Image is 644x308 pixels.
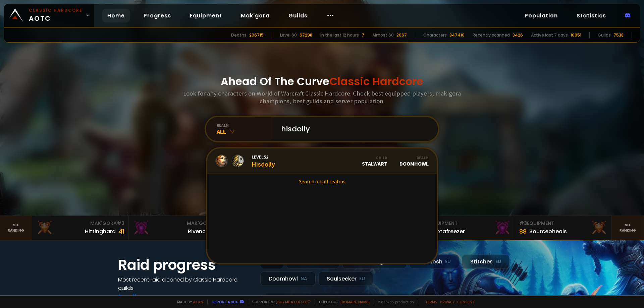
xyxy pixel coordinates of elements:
[283,9,313,22] a: Guilds
[318,271,373,286] div: Soulseeker
[207,148,437,174] a: Level52HisdollyGuildStalwartRealmDoomhowl
[449,32,465,38] div: 847410
[613,32,624,38] div: 7538
[248,299,311,304] span: Support me,
[374,299,414,304] span: v. d752d5 - production
[359,275,365,282] small: EU
[419,216,515,240] a: #2Equipment88Notafreezer
[495,258,501,265] small: EU
[85,227,116,236] div: Hittinghard
[399,155,429,167] div: Doomhowl
[519,227,527,236] div: 88
[217,123,273,128] div: realm
[315,299,370,304] span: Checkout
[531,32,568,38] div: Active last 7 days
[260,271,316,286] div: Doomhowl
[423,32,447,38] div: Characters
[399,155,429,160] div: Realm
[529,227,567,236] div: Sourceoheals
[180,89,464,105] h3: Look for any characters on World of Warcraft Classic Hardcore. Check best equipped players, mak'g...
[571,9,611,22] a: Statistics
[212,299,238,304] a: Report a bug
[117,220,124,227] span: # 3
[362,155,387,167] div: Stalwart
[277,117,430,141] input: Search a character...
[188,227,209,236] div: Rivench
[118,227,124,236] div: 41
[425,299,437,304] a: Terms
[118,275,252,292] h4: Most recent raid cleaned by Classic Hardcore guilds
[231,32,247,38] div: Deaths
[301,275,307,282] small: NA
[32,216,129,240] a: Mak'Gora#3Hittinghard41
[519,9,563,22] a: Population
[396,32,407,38] div: 2067
[440,299,454,304] a: Privacy
[519,220,527,227] span: # 3
[457,299,475,304] a: Consent
[29,7,83,23] span: AOTC
[320,32,359,38] div: In the last 12 hours
[612,216,644,240] a: Seeranking
[249,32,264,38] div: 206715
[29,7,83,13] small: Classic Hardcore
[362,32,364,38] div: 7
[445,258,451,265] small: EU
[129,216,225,240] a: Mak'Gora#2Rivench100
[118,293,162,300] a: See all progress
[300,32,312,38] div: 67298
[252,154,275,168] div: Hisdolly
[423,220,511,227] div: Equipment
[409,254,459,269] div: Nek'Rosh
[277,299,311,304] a: Buy me a coffee
[207,174,437,189] a: Search on all realms
[184,9,227,22] a: Equipment
[36,220,124,227] div: Mak'Gora
[133,220,221,227] div: Mak'Gora
[173,299,203,304] span: Made by
[515,216,612,240] a: #3Equipment88Sourceoheals
[102,9,130,22] a: Home
[372,32,394,38] div: Almost 60
[462,254,509,269] div: Stitches
[280,32,297,38] div: Level 60
[519,220,607,227] div: Equipment
[217,128,273,135] div: All
[340,299,370,304] a: [DOMAIN_NAME]
[235,9,275,22] a: Mak'gora
[252,154,275,160] span: Level 52
[362,155,387,160] div: Guild
[473,32,510,38] div: Recently scanned
[433,227,465,236] div: Notafreezer
[138,9,176,22] a: Progress
[193,299,203,304] a: a fan
[571,32,581,38] div: 10951
[118,254,252,275] h1: Raid progress
[598,32,611,38] div: Guilds
[221,73,423,89] h1: Ahead Of The Curve
[329,74,423,89] span: Classic Hardcore
[513,32,523,38] div: 3426
[4,4,94,27] a: Classic HardcoreAOTC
